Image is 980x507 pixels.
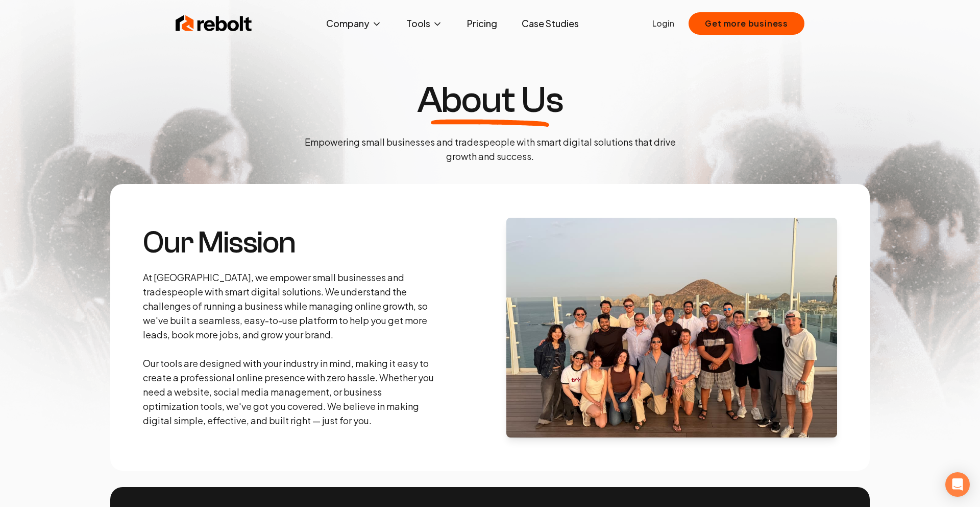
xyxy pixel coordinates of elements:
a: Case Studies [513,13,587,34]
div: Open Intercom Messenger [945,472,970,497]
button: Tools [398,13,451,34]
a: Pricing [459,13,505,34]
p: At [GEOGRAPHIC_DATA], we empower small businesses and tradespeople with smart digital solutions. ... [143,270,437,428]
h3: Our Mission [143,227,437,258]
a: Login [652,17,674,30]
button: Get more business [689,12,804,35]
p: Empowering small businesses and tradespeople with smart digital solutions that drive growth and s... [296,135,684,164]
button: Company [318,13,390,34]
img: About [506,218,837,437]
h1: About Us [417,82,563,119]
img: Rebolt Logo [176,13,252,34]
